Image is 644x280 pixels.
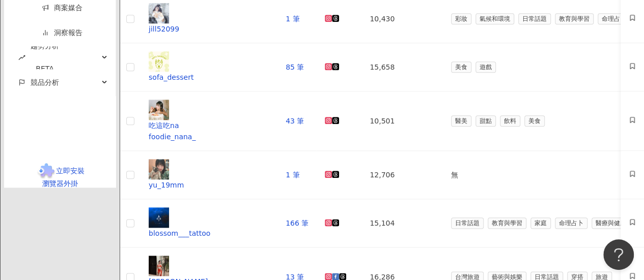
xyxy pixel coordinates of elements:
[149,159,269,191] a: KOL Avataryu_19mm
[149,133,195,141] span: foodie_nana_
[451,115,471,127] span: 醫美
[42,28,82,37] a: 洞察報告
[555,13,594,24] span: 教育與學習
[286,63,304,71] a: 85 筆
[149,207,269,239] a: KOL Avatarblossom___tattoo
[149,120,269,131] div: 吃這吃na
[286,15,299,23] a: 1 筆
[530,217,551,229] span: 家庭
[451,217,484,229] span: 日常話題
[149,207,169,228] img: KOL Avatar
[598,13,630,24] span: 命理占卜
[149,100,269,142] a: KOL Avatar吃這吃nafoodie_nana_
[149,256,169,276] img: KOL Avatar
[603,239,634,270] iframe: Help Scout Beacon - Open
[361,91,442,151] td: 10,501
[149,179,269,191] div: yu_19mm
[31,57,59,80] div: BETA
[518,13,551,24] span: 日常話題
[286,117,304,125] a: 43 筆
[286,171,299,179] a: 1 筆
[361,43,442,91] td: 15,658
[18,54,25,61] span: rise
[524,115,545,127] span: 美食
[42,167,85,188] span: 立即安裝 瀏覽器外掛
[149,23,269,35] div: jill52099
[361,151,442,199] td: 12,706
[475,115,496,127] span: 甜點
[31,71,59,94] span: 競品分析
[488,217,526,229] span: 教育與學習
[361,199,442,247] td: 15,104
[475,61,496,73] span: 遊戲
[500,115,520,127] span: 飲料
[149,100,169,120] img: KOL Avatar
[149,51,269,83] a: KOL Avatarsofa_dessert
[286,219,309,227] a: 166 筆
[451,61,471,73] span: 美食
[31,35,59,80] span: 趨勢分析
[42,4,82,12] a: 商案媒合
[149,228,269,239] div: blossom___tattoo
[475,13,514,24] span: 氣候和環境
[4,163,116,188] a: chrome extension立即安裝 瀏覽器外掛
[451,13,471,24] span: 彩妝
[149,3,169,23] img: KOL Avatar
[149,159,169,179] img: KOL Avatar
[555,217,587,229] span: 命理占卜
[149,51,169,72] img: KOL Avatar
[149,3,269,35] a: KOL Avatarjill52099
[36,163,56,179] img: chrome extension
[592,217,630,229] span: 醫療與健康
[149,72,269,83] div: sofa_dessert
